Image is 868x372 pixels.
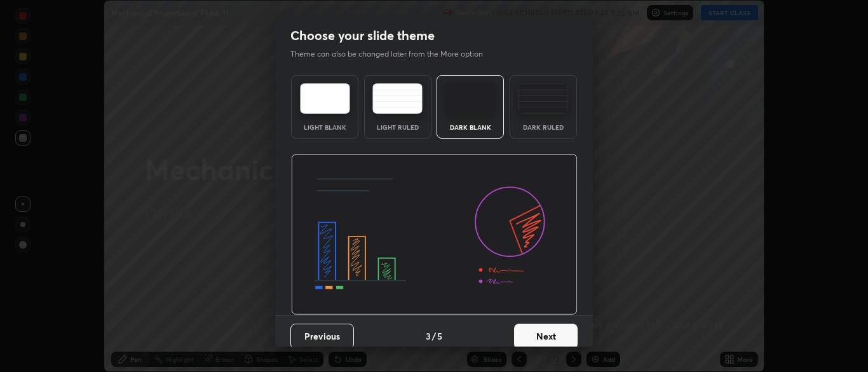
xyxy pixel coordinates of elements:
h4: 3 [426,329,431,343]
div: Light Ruled [372,124,423,130]
img: lightRuledTheme.5fabf969.svg [372,83,423,114]
div: Dark Ruled [518,124,569,130]
button: Next [514,324,578,349]
div: Light Blank [299,124,350,130]
img: darkRuledTheme.de295e13.svg [518,83,568,114]
h2: Choose your slide theme [290,27,435,44]
p: Theme can also be changed later from the More option [290,48,496,60]
img: darkThemeBanner.d06ce4a2.svg [291,154,578,315]
button: Previous [290,324,354,349]
img: darkTheme.f0cc69e5.svg [445,83,496,114]
div: Dark Blank [445,124,496,130]
h4: 5 [437,329,442,343]
h4: / [432,329,436,343]
img: lightTheme.e5ed3b09.svg [300,83,350,114]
